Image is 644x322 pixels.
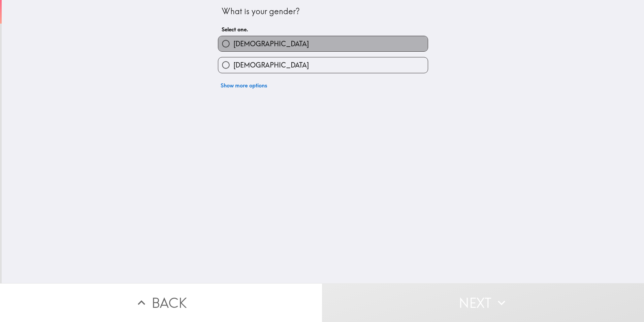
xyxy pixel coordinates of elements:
button: [DEMOGRAPHIC_DATA] [218,57,428,73]
button: Show more options [218,79,270,92]
button: Next [322,283,644,322]
div: What is your gender? [222,6,424,17]
button: [DEMOGRAPHIC_DATA] [218,36,428,51]
span: [DEMOGRAPHIC_DATA] [233,39,309,49]
span: [DEMOGRAPHIC_DATA] [233,60,309,70]
h6: Select one. [222,26,424,33]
